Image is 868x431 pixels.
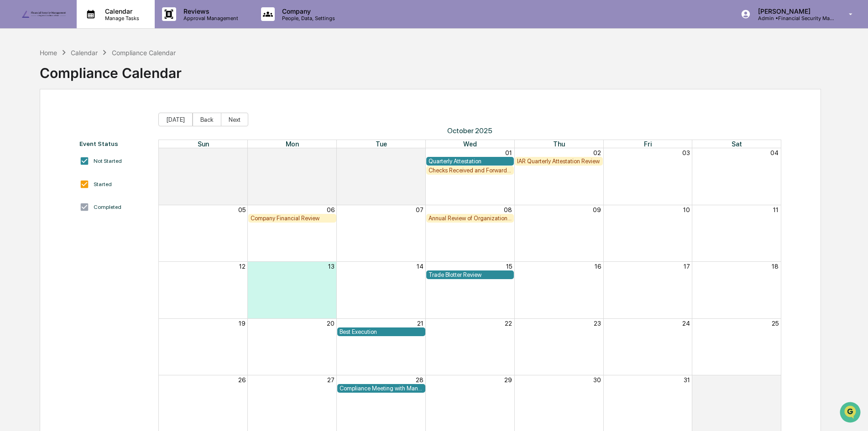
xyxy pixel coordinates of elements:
[158,126,781,135] span: October 2025
[286,140,299,148] span: Mon
[328,263,335,270] button: 13
[593,149,601,156] button: 02
[158,113,193,126] button: [DATE]
[770,149,779,156] button: 04
[506,263,512,270] button: 15
[238,376,246,384] button: 26
[75,115,113,124] span: Attestations
[327,320,335,327] button: 20
[593,376,601,384] button: 30
[553,140,565,148] span: Thu
[772,320,779,327] button: 25
[429,158,512,165] div: Quarterly Attestation
[683,206,690,213] button: 10
[416,376,424,384] button: 28
[238,206,246,213] button: 05
[682,149,690,156] button: 03
[839,401,863,426] iframe: Open customer support
[517,158,601,165] div: IAR Quarterly Attestation Review
[31,70,150,79] div: Start new chat
[340,328,423,335] div: Best Execution
[327,149,335,156] button: 29
[429,271,512,278] div: Trade Blotter Review
[40,49,57,57] div: Home
[327,206,335,213] button: 06
[594,320,601,327] button: 23
[429,215,512,222] div: Annual Review of Organizational Documents
[340,385,423,392] div: Compliance Meeting with Management
[71,49,98,57] div: Calendar
[682,320,690,327] button: 24
[429,167,512,174] div: Checks Received and Forwarded Log
[9,133,16,140] div: 🔎
[275,7,340,15] p: Company
[155,73,166,83] button: Start new chat
[5,129,61,145] a: 🔎Data Lookup
[238,149,246,156] button: 28
[176,15,243,21] p: Approval Management
[751,15,836,21] p: Admin • Financial Security Management
[416,149,424,156] button: 30
[504,206,512,213] button: 08
[221,113,248,126] button: Next
[593,206,601,213] button: 09
[376,140,387,148] span: Tue
[772,263,779,270] button: 18
[176,7,243,15] p: Reviews
[463,140,477,148] span: Wed
[504,376,512,384] button: 29
[5,111,63,128] a: 🖐️Preclearance
[772,376,779,384] button: 01
[79,140,150,147] div: Event Status
[684,263,690,270] button: 17
[94,204,121,210] div: Completed
[417,263,424,270] button: 14
[66,116,73,123] div: 🗄️
[327,376,335,384] button: 27
[505,320,512,327] button: 22
[239,320,246,327] button: 19
[416,206,424,213] button: 07
[9,116,16,123] div: 🖐️
[94,158,122,164] div: Not Started
[732,140,742,148] span: Sat
[112,49,176,57] div: Compliance Calendar
[275,15,340,21] p: People, Data, Settings
[595,263,601,270] button: 16
[684,376,690,384] button: 31
[40,57,182,81] div: Compliance Calendar
[64,154,110,161] a: Powered byPylon
[251,215,334,222] div: Company Financial Review
[773,206,779,213] button: 11
[9,19,166,34] p: How can we help?
[198,140,209,148] span: Sun
[22,10,66,18] img: logo
[193,113,221,126] button: Back
[9,70,26,86] img: 1746055101610-c473b297-6a78-478c-a979-82029cc54cd1
[417,320,424,327] button: 21
[18,132,58,141] span: Data Lookup
[63,111,117,128] a: 🗄️Attestations
[18,115,59,124] span: Preclearance
[239,263,246,270] button: 12
[751,7,836,15] p: [PERSON_NAME]
[91,155,110,161] span: Pylon
[98,15,144,21] p: Manage Tasks
[31,79,115,86] div: We're available if you need us!
[94,181,112,187] div: Started
[505,149,512,156] button: 01
[98,7,144,15] p: Calendar
[644,140,652,148] span: Fri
